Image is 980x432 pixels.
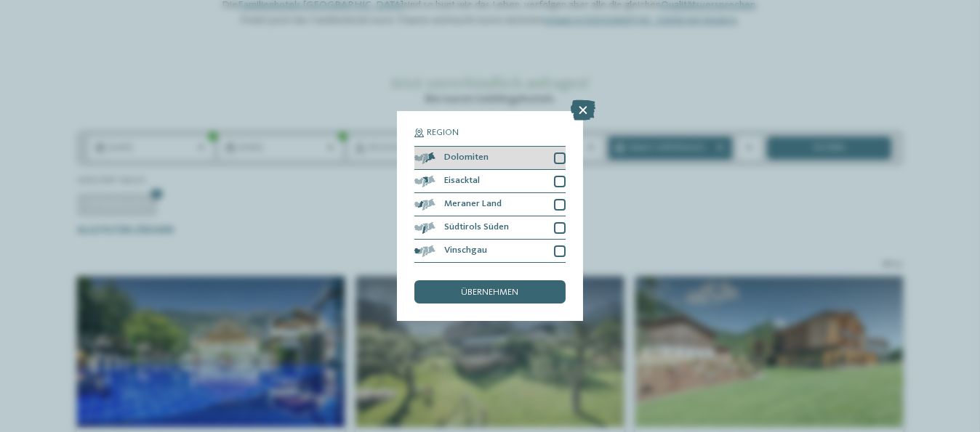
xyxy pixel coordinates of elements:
span: Meraner Land [444,200,502,209]
span: Südtirols Süden [444,223,509,232]
span: Vinschgau [444,246,487,256]
span: übernehmen [462,288,519,298]
span: Eisacktal [444,176,480,186]
span: Dolomiten [444,153,489,163]
span: Region [427,129,459,138]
